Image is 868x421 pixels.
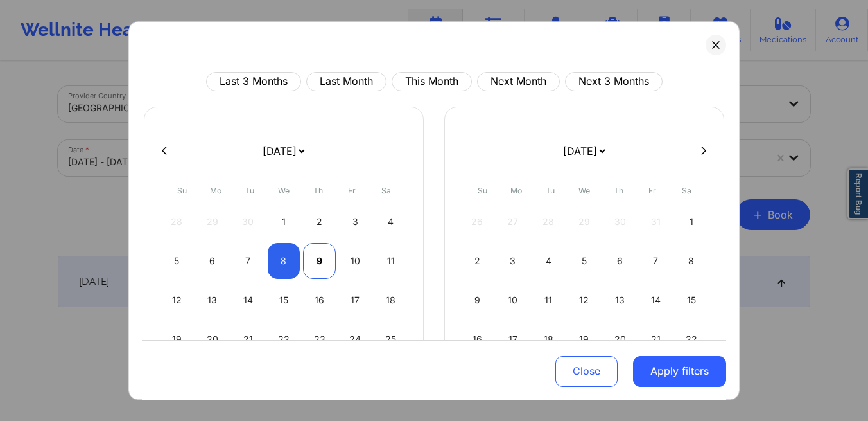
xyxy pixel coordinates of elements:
div: Wed Oct 08 2025 [268,243,300,279]
div: Sun Oct 05 2025 [161,243,193,279]
button: Last Month [306,72,386,91]
button: Next 3 Months [565,72,663,91]
div: Tue Nov 11 2025 [532,282,565,318]
abbr: Sunday [177,186,187,195]
div: Mon Nov 03 2025 [497,243,530,279]
div: Wed Nov 12 2025 [568,282,601,318]
abbr: Saturday [682,186,691,195]
button: Last 3 Months [206,72,301,91]
abbr: Thursday [313,186,323,195]
abbr: Tuesday [546,186,555,195]
div: Sat Nov 01 2025 [675,204,707,240]
div: Thu Nov 20 2025 [603,321,636,357]
div: Sun Nov 16 2025 [461,321,494,357]
div: Tue Nov 04 2025 [532,243,565,279]
div: Mon Nov 17 2025 [497,321,530,357]
div: Sat Oct 18 2025 [374,282,407,318]
div: Sat Oct 04 2025 [374,204,407,240]
abbr: Monday [510,186,522,195]
div: Mon Oct 20 2025 [196,321,229,357]
button: Close [555,355,618,386]
div: Wed Oct 01 2025 [268,204,300,240]
abbr: Thursday [614,186,623,195]
div: Fri Oct 17 2025 [339,282,372,318]
div: Fri Nov 14 2025 [639,282,672,318]
div: Sat Nov 22 2025 [675,321,707,357]
div: Mon Nov 10 2025 [497,282,530,318]
div: Fri Oct 24 2025 [339,321,372,357]
div: Thu Oct 02 2025 [303,204,336,240]
div: Sat Nov 08 2025 [675,243,707,279]
div: Tue Oct 21 2025 [232,321,265,357]
div: Sat Oct 11 2025 [374,243,407,279]
button: Next Month [477,72,560,91]
div: Tue Nov 18 2025 [532,321,565,357]
div: Sun Oct 19 2025 [161,321,193,357]
abbr: Friday [648,186,656,195]
div: Thu Nov 13 2025 [603,282,636,318]
div: Thu Oct 23 2025 [303,321,336,357]
abbr: Sunday [478,186,487,195]
button: Apply filters [633,355,726,386]
abbr: Wednesday [578,186,590,195]
div: Fri Nov 07 2025 [639,243,672,279]
div: Sun Oct 12 2025 [161,282,193,318]
div: Tue Oct 07 2025 [232,243,265,279]
div: Thu Oct 16 2025 [303,282,336,318]
abbr: Tuesday [245,186,254,195]
div: Wed Nov 05 2025 [568,243,601,279]
div: Wed Oct 15 2025 [268,282,300,318]
div: Fri Oct 03 2025 [339,204,372,240]
abbr: Saturday [381,186,391,195]
abbr: Monday [210,186,221,195]
div: Mon Oct 13 2025 [196,282,229,318]
abbr: Wednesday [278,186,290,195]
button: This Month [392,72,472,91]
div: Tue Oct 14 2025 [232,282,265,318]
div: Sun Nov 09 2025 [461,282,494,318]
div: Sun Nov 02 2025 [461,243,494,279]
div: Thu Nov 06 2025 [603,243,636,279]
div: Mon Oct 06 2025 [196,243,229,279]
div: Fri Oct 10 2025 [339,243,372,279]
div: Sat Nov 15 2025 [675,282,707,318]
div: Wed Nov 19 2025 [568,321,601,357]
div: Fri Nov 21 2025 [639,321,672,357]
abbr: Friday [348,186,356,195]
div: Sat Oct 25 2025 [374,321,407,357]
div: Wed Oct 22 2025 [268,321,300,357]
div: Thu Oct 09 2025 [303,243,336,279]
